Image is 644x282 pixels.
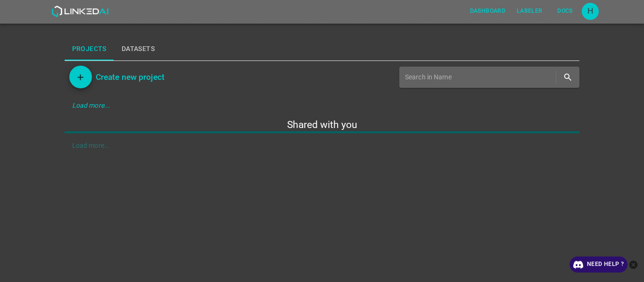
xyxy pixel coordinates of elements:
button: Projects [65,38,114,60]
input: Search in Name [405,70,554,84]
div: Load more... [65,97,580,114]
img: LinkedAI [51,6,108,17]
a: Dashboard [464,1,511,21]
button: Docs [550,3,580,19]
a: Docs [548,1,582,21]
div: H [582,3,599,20]
button: search [558,68,578,87]
button: close-help [627,256,639,273]
a: Labeler [511,1,548,21]
a: Need Help ? [570,256,627,273]
h5: Shared with you [65,118,580,131]
button: Labeler [513,3,546,19]
button: Open settings [582,3,599,20]
a: Create new project [92,70,165,84]
button: Add [69,66,92,88]
button: Datasets [114,38,162,60]
button: Dashboard [466,3,509,19]
em: Load more... [72,102,110,109]
h6: Create new project [96,70,165,84]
